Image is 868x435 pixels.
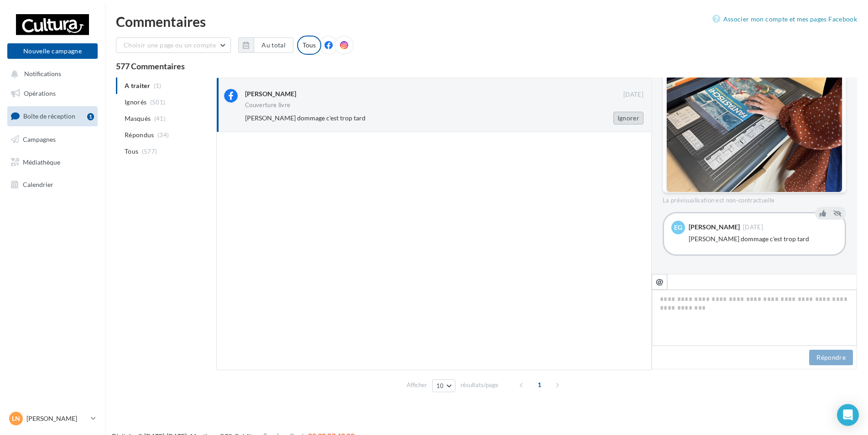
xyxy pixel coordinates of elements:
[436,382,444,389] span: 10
[142,148,157,155] span: (577)
[652,274,667,290] button: @
[689,224,740,230] div: [PERSON_NAME]
[663,193,846,205] div: La prévisualisation est non-contractuelle
[254,37,293,53] button: Au total
[712,14,857,25] a: Associer mon compte et mes pages Facebook
[12,414,20,423] span: Ln
[245,102,290,108] div: Couverture livre
[5,175,99,194] a: Calendrier
[116,37,231,53] button: Choisir une page ou un compte
[125,98,146,107] span: Ignorés
[150,98,166,106] span: (501)
[154,115,166,122] span: (41)
[125,147,138,156] span: Tous
[23,135,56,143] span: Campagnes
[24,70,61,78] span: Notifications
[238,37,293,53] button: Au total
[125,114,151,123] span: Masqués
[125,130,154,140] span: Répondus
[674,223,682,232] span: EG
[5,153,99,172] a: Médiathèque
[623,91,643,99] span: [DATE]
[809,350,853,365] button: Répondre
[7,43,98,59] button: Nouvelle campagne
[297,36,321,55] div: Tous
[460,381,498,389] span: résultats/page
[157,131,169,139] span: (34)
[432,379,455,392] button: 10
[837,404,859,426] div: Open Intercom Messenger
[124,41,216,49] span: Choisir une page ou un compte
[5,106,99,126] a: Boîte de réception1
[23,158,60,166] span: Médiathèque
[116,15,857,28] div: Commentaires
[23,112,75,120] span: Boîte de réception
[7,410,98,427] a: Ln [PERSON_NAME]
[689,234,837,243] div: [PERSON_NAME] dommage c'est trop tard
[743,224,763,230] span: [DATE]
[87,113,94,120] div: 1
[613,112,643,124] button: Ignorer
[23,181,53,188] span: Calendrier
[5,130,99,149] a: Campagnes
[5,84,99,103] a: Opérations
[24,89,56,97] span: Opérations
[407,381,427,389] span: Afficher
[656,277,664,285] i: @
[245,114,366,122] span: [PERSON_NAME] dommage c'est trop tard
[245,89,296,98] div: [PERSON_NAME]
[532,378,547,392] span: 1
[116,62,857,70] div: 577 Commentaires
[26,414,87,423] p: [PERSON_NAME]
